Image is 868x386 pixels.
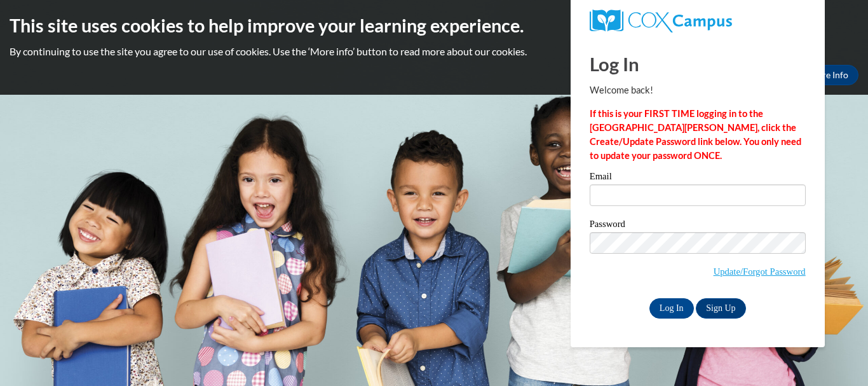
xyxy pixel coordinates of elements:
strong: If this is your FIRST TIME logging in to the [GEOGRAPHIC_DATA][PERSON_NAME], click the Create/Upd... [590,108,801,161]
input: Log In [649,298,694,319]
a: Update/Forgot Password [714,266,806,277]
a: More Info [799,65,858,85]
h1: Log In [590,51,806,77]
label: Email [590,172,806,184]
p: By continuing to use the site you agree to our use of cookies. Use the ‘More info’ button to read... [10,45,858,59]
label: Password [590,219,806,232]
a: Sign Up [696,298,745,319]
img: COX Campus [590,10,732,32]
p: Welcome back! [590,83,806,97]
a: COX Campus [590,10,806,32]
h2: This site uses cookies to help improve your learning experience. [10,13,858,38]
